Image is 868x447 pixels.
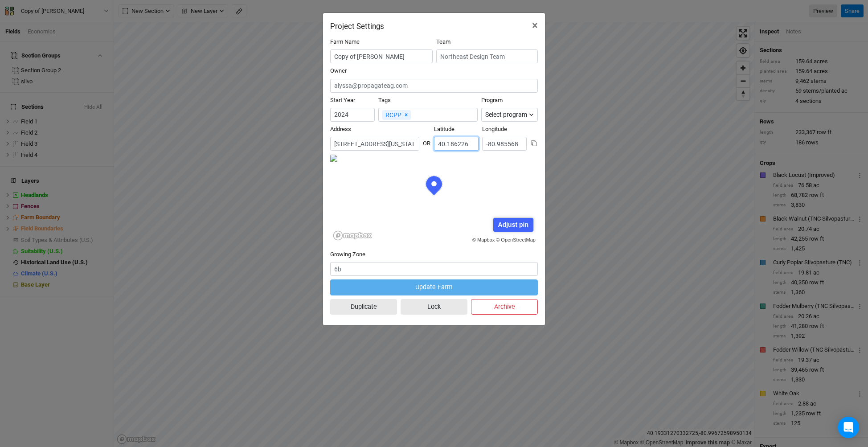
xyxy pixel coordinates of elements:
[493,218,533,232] div: Adjust pin
[532,19,538,32] span: ×
[330,22,384,31] h2: Project Settings
[330,38,360,46] label: Farm Name
[838,417,859,438] div: Open Intercom Messenger
[496,237,536,242] a: © OpenStreetMap
[530,139,538,147] button: Copy
[482,125,507,133] label: Longitude
[378,96,391,104] label: Tags
[330,49,433,63] input: Project/Farm Name
[525,13,545,38] button: Close
[401,299,467,315] button: Lock
[436,38,450,46] label: Team
[330,67,347,75] label: Owner
[330,79,538,93] input: alyssa@propagateag.com
[330,279,538,295] button: Update Farm
[423,132,430,148] div: OR
[405,111,408,118] span: ×
[330,125,351,133] label: Address
[330,96,355,104] label: Start Year
[330,262,538,276] input: 6b
[330,299,397,315] button: Duplicate
[471,299,538,315] button: Archive
[472,237,495,242] a: © Mapbox
[482,137,527,151] input: Longitude
[330,108,375,122] input: Start Year
[485,110,527,119] div: Select program
[401,109,411,120] button: Remove
[382,110,411,120] div: RCPP
[481,108,538,122] button: Select program
[434,125,454,133] label: Latitude
[333,230,372,241] a: Mapbox logo
[330,250,365,258] label: Growing Zone
[330,137,419,151] input: Address (123 James St...)
[434,137,479,151] input: Latitude
[436,49,538,63] input: Northeast Design Team
[481,96,503,104] label: Program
